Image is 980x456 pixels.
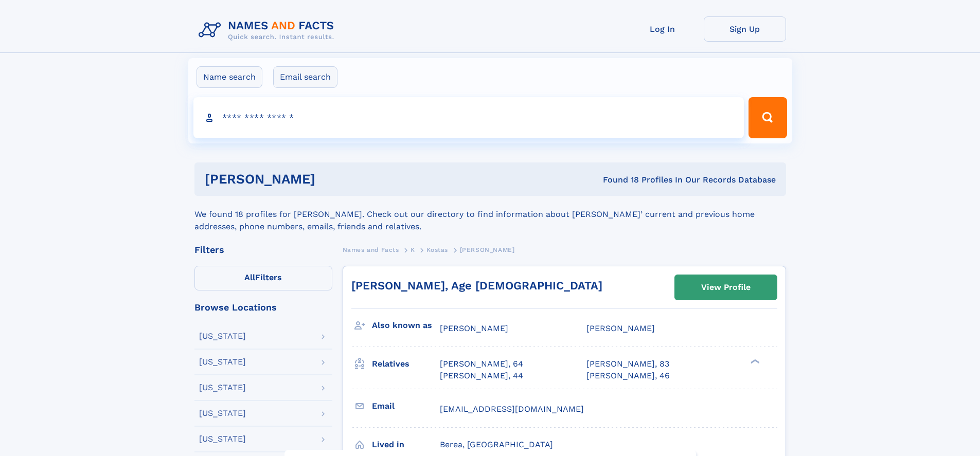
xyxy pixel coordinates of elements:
[197,66,262,88] label: Name search
[701,276,751,299] div: View Profile
[205,173,459,186] h1: [PERSON_NAME]
[194,196,786,233] div: We found 18 profiles for [PERSON_NAME]. Check out our directory to find information about [PERSON...
[343,243,399,256] a: Names and Facts
[244,272,255,282] span: All
[199,384,246,392] div: [US_STATE]
[193,97,744,138] input: search input
[199,409,246,417] div: [US_STATE]
[675,275,777,300] a: View Profile
[372,355,440,373] h3: Relatives
[194,245,332,254] div: Filters
[440,323,508,333] span: [PERSON_NAME]
[194,266,332,290] label: Filters
[459,174,776,186] div: Found 18 Profiles In Our Records Database
[586,323,655,333] span: [PERSON_NAME]
[440,370,523,381] a: [PERSON_NAME], 44
[586,370,670,381] a: [PERSON_NAME], 46
[351,279,602,292] a: [PERSON_NAME], Age [DEMOGRAPHIC_DATA]
[372,397,440,415] h3: Email
[621,16,704,42] a: Log In
[194,303,332,312] div: Browse Locations
[749,97,787,138] button: Search Button
[411,243,415,256] a: K
[426,246,448,253] span: Kostas
[372,317,440,334] h3: Also known as
[426,243,448,256] a: Kostas
[372,436,440,453] h3: Lived in
[411,246,415,253] span: K
[194,16,343,44] img: Logo Names and Facts
[440,358,523,370] a: [PERSON_NAME], 64
[199,358,246,366] div: [US_STATE]
[748,358,760,365] div: ❯
[586,358,669,370] a: [PERSON_NAME], 83
[460,246,515,253] span: [PERSON_NAME]
[199,435,246,443] div: [US_STATE]
[704,16,786,42] a: Sign Up
[440,440,553,449] span: Berea, [GEOGRAPHIC_DATA]
[199,332,246,340] div: [US_STATE]
[440,404,584,414] span: [EMAIL_ADDRESS][DOMAIN_NAME]
[273,66,337,88] label: Email search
